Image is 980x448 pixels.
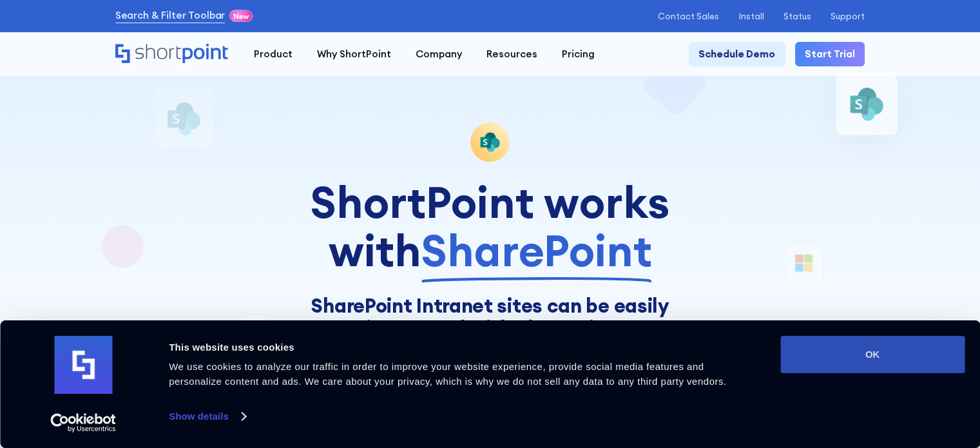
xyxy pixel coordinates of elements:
[54,336,112,394] img: logo
[550,42,607,66] a: Pricing
[169,407,245,426] a: Show details
[260,178,720,275] div: ShortPoint works with
[421,226,652,275] span: SharePoint
[305,42,403,66] a: Why ShortPoint
[403,42,474,66] a: Company
[115,8,226,23] a: Search & Filter Toolbar
[562,47,595,62] div: Pricing
[416,47,462,62] div: Company
[486,47,537,62] div: Resources
[474,42,550,66] a: Resources
[783,12,811,21] a: Status
[795,42,865,66] a: Start Trial
[689,42,785,66] a: Schedule Demo
[749,299,980,448] iframe: Chat Widget
[169,340,751,355] div: This website uses cookies
[658,12,719,21] a: Contact Sales
[831,12,865,21] a: Support
[260,295,720,340] h1: SharePoint Intranet sites can be easily integrated with ShortPoint
[317,47,391,62] div: Why ShortPoint
[169,361,726,387] span: We use cookies to analyze our traffic in order to improve your website experience, provide social...
[115,44,229,65] a: Home
[254,47,293,62] div: Product
[780,336,965,373] button: OK
[738,12,764,21] a: Install
[27,413,140,433] a: Usercentrics Cookiebot - opens in a new window
[242,42,305,66] a: Product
